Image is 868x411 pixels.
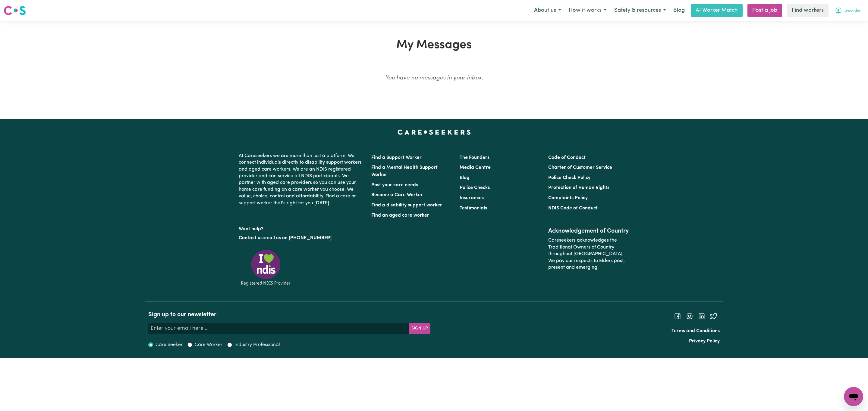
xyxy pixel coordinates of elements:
h1: My Messages [148,38,720,52]
a: NDIS Code of Conduct [548,206,598,211]
a: Police Check Policy [548,175,590,180]
a: Media Centre [460,165,491,170]
iframe: Button to launch messaging window, conversation in progress [844,387,863,406]
img: Registered NDIS provider [239,249,293,286]
a: Follow Careseekers on Instagram [686,314,693,319]
button: About us [530,4,565,17]
a: AI Worker Match [691,4,743,17]
a: Post a job [747,4,782,17]
a: Find a disability support worker [371,203,442,208]
p: or [239,232,364,244]
a: Code of Conduct [548,155,586,160]
a: Follow Careseekers on LinkedIn [698,314,705,319]
button: How it works [565,4,610,17]
a: Contact us [239,236,263,240]
a: Charter of Customer Service [548,165,612,170]
h2: Sign up to our newsletter [148,311,430,318]
a: Blog [460,175,470,180]
p: At Careseekers we are more than just a platform. We connect individuals directly to disability su... [239,150,364,209]
a: call us on [PHONE_NUMBER] [267,236,332,240]
button: My Account [831,4,864,17]
a: Careseekers home page [398,130,471,134]
a: Post your care needs [371,183,418,187]
button: Safety & resources [610,4,670,17]
a: Insurances [460,196,484,200]
a: Careseekers logo [4,4,26,17]
h2: Acknowledgement of Country [548,227,629,235]
img: Careseekers logo [4,5,26,16]
em: You have no messages in your inbox. [385,75,483,81]
a: Find workers [787,4,829,17]
a: Complaints Policy [548,196,588,200]
input: Enter your email here... [148,323,409,334]
label: Care Worker [195,341,222,348]
button: Subscribe [409,323,430,334]
a: Follow Careseekers on Facebook [674,314,681,319]
a: Follow Careseekers on Twitter [710,314,717,319]
a: Police Checks [460,185,490,190]
a: Blog [670,4,688,17]
a: The Founders [460,155,489,160]
p: Careseekers acknowledges the Traditional Owners of Country throughout [GEOGRAPHIC_DATA]. We pay o... [548,235,629,273]
a: Terms and Conditions [671,329,720,333]
a: Find an aged care worker [371,213,429,218]
a: Privacy Policy [689,339,720,344]
a: Testimonials [460,206,487,211]
p: Want help? [239,223,364,232]
a: Find a Mental Health Support Worker [371,165,438,177]
span: Geordie [844,8,860,14]
label: Care Seeker [156,341,183,348]
label: Industry Professional [234,341,280,348]
a: Find a Support Worker [371,155,422,160]
a: Become a Care Worker [371,193,423,197]
a: Protection of Human Rights [548,185,609,190]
